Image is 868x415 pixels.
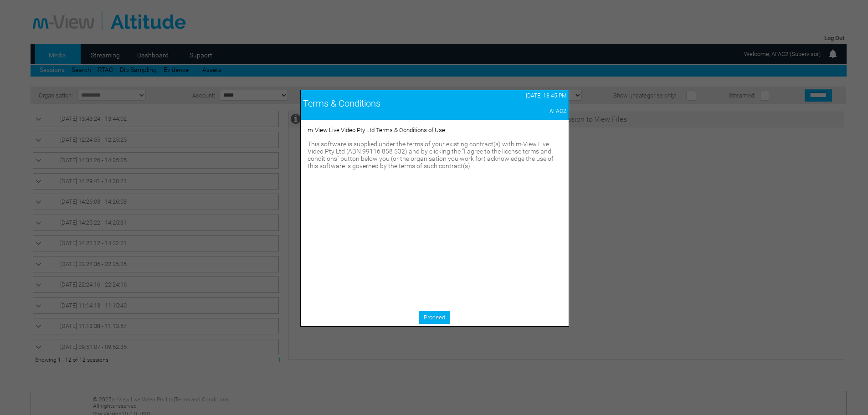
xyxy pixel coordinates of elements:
[308,140,554,169] span: This software is supplied under the terms of your existing contract(s) with m-View Live Video Pty...
[473,90,569,101] td: [DATE] 13:45 PM
[827,48,838,59] img: bell24.png
[419,311,450,324] a: Proceed
[303,98,471,109] div: Terms & Conditions
[473,106,569,117] td: AFAC2
[308,127,445,133] span: m-View Live Video Pty Ltd Terms & Conditions of Use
